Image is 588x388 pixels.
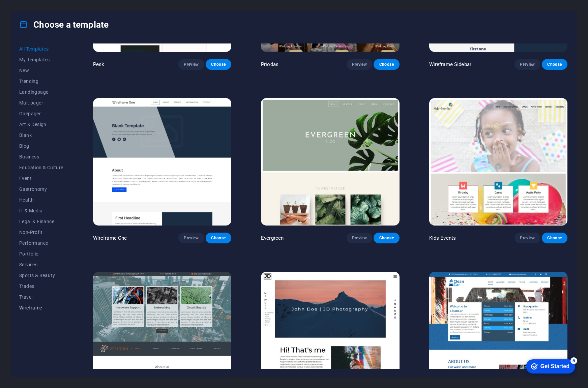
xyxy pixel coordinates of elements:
[19,205,63,216] button: IT & Media
[547,235,562,241] span: Choose
[19,176,63,181] span: Event
[206,59,231,70] button: Choose
[206,233,231,243] button: Choose
[19,270,63,281] button: Sports & Beauty
[19,302,63,313] button: Wireframe
[19,54,63,65] button: My Templates
[19,89,63,95] span: Landingpage
[19,143,63,149] span: Blog
[19,87,63,97] button: Landingpage
[178,233,204,243] button: Preview
[19,186,63,192] span: Gastronomy
[184,235,199,241] span: Preview
[19,97,63,108] button: Multipager
[19,227,63,238] button: Non-Profit
[93,61,105,68] p: Pesk
[19,111,63,116] span: Onepager
[19,173,63,184] button: Event
[19,219,63,224] span: Legal & Finance
[429,235,456,241] p: Kids-Events
[19,305,63,310] span: Wireframe
[374,59,399,70] button: Choose
[50,1,57,8] div: 5
[93,235,127,241] p: Wireframe One
[261,235,284,241] p: Evergreen
[211,235,226,241] span: Choose
[20,7,49,13] div: Get Started
[19,273,63,278] span: Sports & Beauty
[520,62,535,67] span: Preview
[542,233,567,243] button: Choose
[184,62,199,67] span: Preview
[19,100,63,106] span: Multipager
[19,68,63,73] span: New
[347,233,372,243] button: Preview
[429,98,567,226] img: Kids-Events
[19,76,63,87] button: Trending
[379,235,394,241] span: Choose
[19,208,63,213] span: IT & Media
[19,43,63,54] button: All Templates
[514,233,540,243] button: Preview
[19,162,63,173] button: Education & Culture
[19,57,63,62] span: My Templates
[19,216,63,227] button: Legal & Finance
[19,132,63,138] span: Blank
[514,59,540,70] button: Preview
[19,46,63,52] span: All Templates
[19,248,63,259] button: Portfolio
[19,251,63,257] span: Portfolio
[19,154,63,159] span: Business
[19,130,63,141] button: Blank
[19,122,63,127] span: Art & Design
[19,65,63,76] button: New
[19,79,63,84] span: Trending
[19,259,63,270] button: Services
[374,233,399,243] button: Choose
[19,165,63,170] span: Education & Culture
[379,62,394,67] span: Choose
[19,197,63,203] span: Health
[19,240,63,246] span: Performance
[19,195,63,205] button: Health
[261,61,278,68] p: Priodas
[429,61,471,68] p: Wireframe Sidebar
[19,294,63,300] span: Travel
[19,119,63,130] button: Art & Design
[19,184,63,195] button: Gastronomy
[261,98,399,226] img: Evergreen
[347,59,372,70] button: Preview
[19,262,63,267] span: Services
[19,283,63,289] span: Trades
[19,108,63,119] button: Onepager
[19,238,63,248] button: Performance
[19,281,63,292] button: Trades
[547,62,562,67] span: Choose
[19,141,63,151] button: Blog
[19,292,63,302] button: Travel
[352,62,367,67] span: Preview
[542,59,567,70] button: Choose
[5,3,55,18] div: Get Started 5 items remaining, 0% complete
[19,151,63,162] button: Business
[211,62,226,67] span: Choose
[19,19,109,30] h4: Choose a template
[520,235,535,241] span: Preview
[352,235,367,241] span: Preview
[19,230,63,235] span: Non-Profit
[93,98,231,226] img: Wireframe One
[178,59,204,70] button: Preview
